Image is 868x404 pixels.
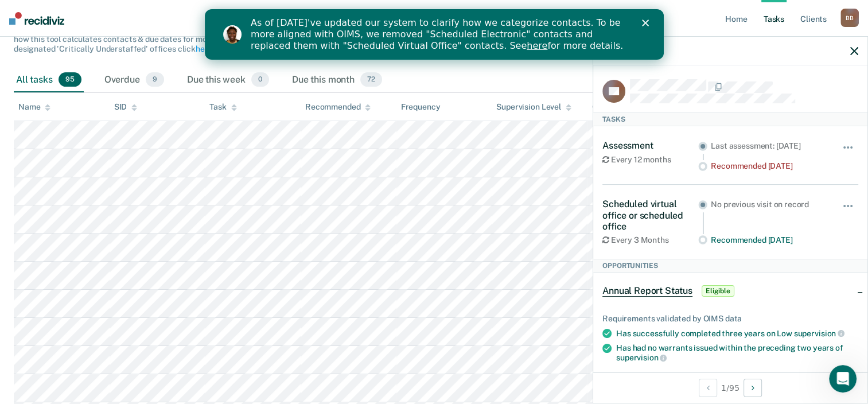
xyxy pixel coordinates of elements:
iframe: Intercom live chat [829,365,857,393]
div: SID [114,102,138,112]
button: Previous Client [699,379,717,397]
span: supervision [794,329,844,338]
span: supervision [616,353,667,362]
div: Requirements validated by OIMS data [602,314,858,324]
span: 72 [360,72,382,87]
div: No previous visit on record [711,200,826,209]
iframe: Intercom live chat banner [205,9,664,60]
div: Opportunities [593,259,867,273]
div: Case Type [592,102,640,112]
div: Has successfully completed three years on Low [616,328,858,339]
div: Has had no warrants issued within the preceding two years of [616,343,858,363]
div: Due this week [185,68,271,93]
div: Every 12 months [602,155,698,165]
div: Task [209,102,236,112]
span: Annual Report Status [602,285,692,297]
div: Assessment [602,140,698,151]
div: Recommended [305,102,371,112]
span: The clients listed below have upcoming requirements due this month that have not yet been complet... [14,15,316,53]
a: here [196,44,212,53]
div: Close [437,10,449,17]
button: Next Client [744,379,762,397]
div: Last assessment: [DATE] [711,141,826,151]
div: Annual Report StatusEligible [593,273,867,309]
span: 9 [146,72,164,87]
div: Tasks [593,112,867,126]
div: Due this month [290,68,384,93]
div: Requirements to check [602,372,858,382]
div: Name [18,102,50,112]
span: Eligible [702,285,734,297]
div: 1 / 95 [593,372,867,403]
a: here [322,31,342,42]
img: Recidiviz [9,12,64,25]
span: 0 [251,72,269,87]
div: Overdue [102,68,166,93]
div: B B [840,9,859,27]
div: Recommended [DATE] [711,235,826,245]
div: Frequency [401,102,441,112]
div: Scheduled virtual office or scheduled office [602,199,698,232]
div: Every 3 Months [602,235,698,245]
div: Supervision Level [496,102,571,112]
div: All tasks [14,68,84,93]
span: 95 [59,72,81,87]
div: Recommended [DATE] [711,161,826,171]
